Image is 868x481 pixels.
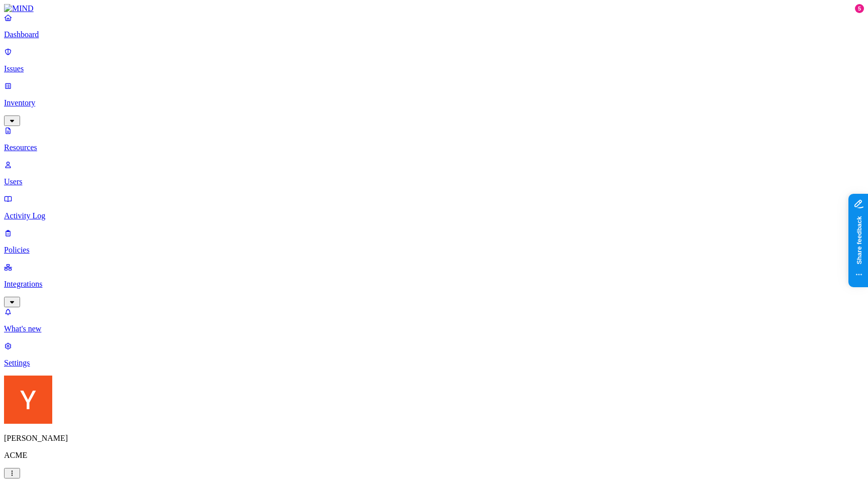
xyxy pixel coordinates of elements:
p: Dashboard [4,30,864,39]
p: Integrations [4,280,864,289]
a: Integrations [4,263,864,306]
a: Policies [4,228,864,255]
a: What's new [4,307,864,333]
p: ACME [4,451,864,460]
a: Settings [4,341,864,368]
p: Resources [4,143,864,152]
div: 5 [855,4,864,13]
p: Inventory [4,98,864,107]
p: Policies [4,246,864,255]
p: Settings [4,358,864,368]
p: Users [4,177,864,186]
a: Dashboard [4,13,864,39]
a: Inventory [4,81,864,125]
p: [PERSON_NAME] [4,434,864,443]
p: What's new [4,324,864,333]
a: Users [4,160,864,186]
a: Issues [4,47,864,73]
img: Yoav Shaked [4,376,52,424]
a: Resources [4,126,864,152]
a: Activity Log [4,194,864,220]
p: Activity Log [4,211,864,220]
a: MIND [4,4,864,13]
img: MIND [4,4,34,13]
p: Issues [4,64,864,73]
